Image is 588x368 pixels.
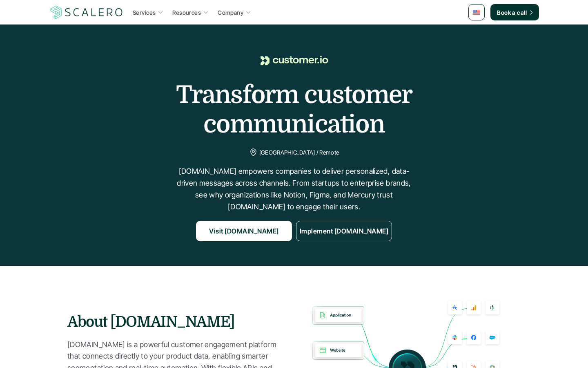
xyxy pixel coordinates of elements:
[171,166,416,213] p: [DOMAIN_NAME] empowers companies to deliver personalized, data-driven messages across channels. F...
[49,5,124,20] a: Scalero company logo
[218,8,243,17] p: Company
[497,8,527,17] p: Book a call
[300,226,388,237] p: Implement [DOMAIN_NAME]
[490,4,539,20] a: Book a call
[196,221,292,241] a: Visit [DOMAIN_NAME]
[133,8,156,17] p: Services
[259,147,339,157] p: [GEOGRAPHIC_DATA] / Remote
[172,8,201,17] p: Resources
[209,226,278,237] p: Visit [DOMAIN_NAME]
[67,312,294,332] h3: About [DOMAIN_NAME]
[296,221,392,241] a: Implement [DOMAIN_NAME]
[90,80,498,139] h1: Transform customer communication
[49,4,124,20] img: Scalero company logo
